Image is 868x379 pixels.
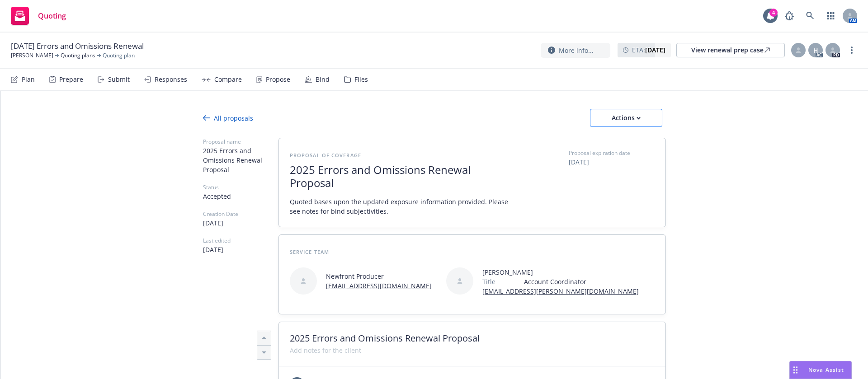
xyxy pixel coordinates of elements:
span: Accepted [203,192,278,201]
div: Submit [108,76,130,83]
div: Plan [22,76,35,83]
span: [DATE] [569,157,655,167]
div: 4 [769,9,778,17]
span: Quoting plan [103,51,135,60]
button: More info... [541,43,610,58]
div: Bind [316,76,330,83]
button: Nova Assist [789,361,852,379]
span: [DATE] [203,245,278,254]
a: more [846,45,857,56]
span: Proposal name [203,138,278,146]
span: [DATE] [203,218,278,228]
a: [PERSON_NAME] [11,51,53,60]
span: Nova Assist [808,366,844,374]
span: 2025 Errors and Omissions Renewal Proposal [290,164,511,190]
span: Service Team [290,248,329,255]
a: Quoting [7,3,70,28]
span: [DATE] Errors and Omissions Renewal [11,41,144,51]
a: Report a Bug [780,7,798,25]
a: Switch app [822,7,840,25]
div: Compare [214,76,242,83]
span: Proposal expiration date [569,149,630,157]
a: Search [801,7,819,25]
span: Proposal of coverage [290,152,361,159]
span: Title [482,277,495,286]
span: 2025 Errors and Omissions Renewal Proposal [203,146,278,174]
div: Propose [266,76,290,83]
div: View renewal prep case [691,43,770,57]
div: Actions [605,109,647,126]
span: Account Coordinator [524,277,639,286]
div: Prepare [59,76,83,83]
span: [PERSON_NAME] [482,267,639,277]
div: Responses [155,76,187,83]
span: Last edited [203,237,278,245]
strong: [DATE] [645,46,665,54]
span: ETA : [632,45,665,55]
span: Status [203,183,278,192]
a: Quoting plans [61,51,95,60]
span: More info... [559,46,594,55]
div: Files [354,76,368,83]
a: [EMAIL_ADDRESS][PERSON_NAME][DOMAIN_NAME] [482,287,639,295]
div: Drag to move [790,361,801,379]
a: [EMAIL_ADDRESS][DOMAIN_NAME] [326,281,432,290]
span: Creation Date [203,210,278,218]
span: 2025 Errors and Omissions Renewal Proposal [290,333,655,344]
span: H [813,46,818,55]
span: Newfront Producer [326,271,432,281]
a: View renewal prep case [676,43,785,57]
button: Actions [590,109,662,127]
span: Quoted bases upon the updated exposure information provided. Please see notes for bind subjectivi... [290,197,511,216]
span: Quoting [38,12,66,19]
div: All proposals [203,113,253,123]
